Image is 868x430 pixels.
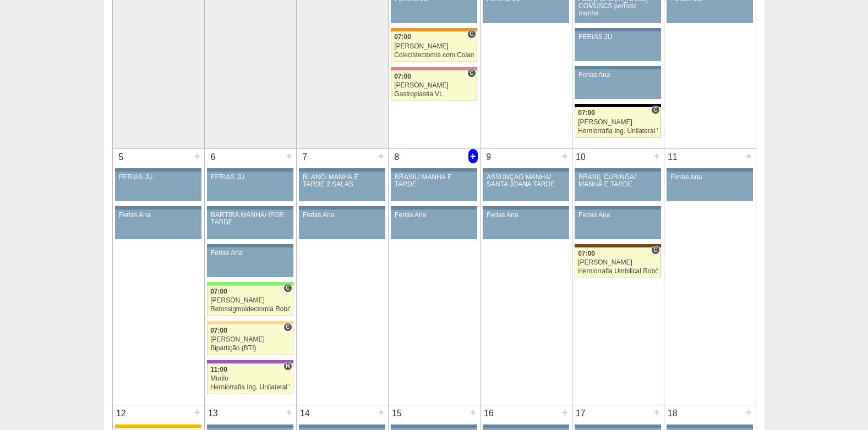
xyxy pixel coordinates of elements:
a: C 07:00 [PERSON_NAME] Bipartição (BTI) [207,324,293,355]
div: [PERSON_NAME] [394,82,474,89]
div: 18 [664,405,681,422]
a: C 07:00 [PERSON_NAME] Herniorrafia Ing. Unilateral VL [575,107,660,138]
div: Key: Aviso [575,206,660,210]
div: Herniorrafia Ing. Unilateral VL [578,128,658,135]
div: BRASIL/ MANHÃ E TARDE [395,174,473,188]
div: Key: Aviso [207,425,293,428]
div: BRASIL CURINGA/ MANHÃ E TARDE [578,174,657,188]
span: Consultório [283,323,292,332]
span: 07:00 [210,288,227,295]
a: Ferias Ana [115,210,201,239]
div: Key: Aviso [575,28,660,31]
a: Ferias Ana [391,210,477,239]
a: BRASIL/ MANHÃ E TARDE [391,172,477,201]
div: + [193,149,202,163]
div: Key: Aviso [391,168,477,172]
div: Ferias Ana [395,212,473,219]
div: 14 [297,405,314,422]
span: 07:00 [578,250,595,257]
span: Consultório [651,246,659,255]
div: Ferias Ana [578,71,657,79]
span: 07:00 [578,109,595,117]
div: Key: Bartira [207,321,293,324]
span: Consultório [283,284,292,293]
div: 7 [297,149,314,166]
a: BRASIL CURINGA/ MANHÃ E TARDE [575,172,660,201]
div: Key: Blanc [575,104,660,107]
span: 11:00 [210,366,227,373]
div: [PERSON_NAME] [210,297,290,304]
div: Key: Aviso [207,168,293,172]
div: 16 [481,405,498,422]
div: Key: Aviso [483,206,569,210]
div: + [560,405,570,420]
div: Ferias Ana [487,212,565,219]
div: 6 [205,149,222,166]
div: Herniorrafia Umbilical Robótica [578,268,658,275]
div: [PERSON_NAME] [210,336,290,343]
div: ASSUNÇÃO MANHÃ/ SANTA JOANA TARDE [487,174,565,188]
a: C 07:00 [PERSON_NAME] Herniorrafia Umbilical Robótica [575,247,660,278]
div: Key: Aviso [391,206,477,210]
div: Key: Santa Joana [575,244,660,247]
span: Consultório [651,106,659,114]
div: 13 [205,405,222,422]
div: Key: Aviso [667,425,752,428]
a: Ferias Ana [575,210,660,239]
a: Ferias Ana [667,172,752,201]
span: 07:00 [394,33,411,41]
div: + [744,149,754,163]
div: 8 [389,149,406,166]
a: C 07:00 [PERSON_NAME] Retossigmoidectomia Robótica [207,285,293,316]
div: Key: Aviso [483,425,569,428]
div: 11 [664,149,681,166]
a: ASSUNÇÃO MANHÃ/ SANTA JOANA TARDE [483,172,569,201]
div: Key: São Luiz - SCS [391,28,477,31]
span: Hospital [283,362,292,371]
div: 12 [113,405,130,422]
div: Key: Aviso [299,425,385,428]
div: + [744,405,754,420]
a: BARTIRA MANHÃ/ IFOR TARDE [207,210,293,239]
div: Gastroplastia VL [394,91,474,98]
a: Ferias Ana [483,210,569,239]
div: + [376,405,386,420]
a: Ferias Ana [299,210,385,239]
div: [PERSON_NAME] [578,119,658,126]
div: Key: Aviso [575,66,660,69]
div: Key: Feriado [115,425,201,428]
div: 5 [113,149,130,166]
div: + [560,149,570,163]
div: Herniorrafia Ing. Unilateral VL [210,384,290,391]
div: + [285,149,294,163]
span: Consultório [467,69,476,78]
div: BLANC/ MANHÃ E TARDE 2 SALAS [303,174,381,188]
div: Key: Aviso [115,168,201,172]
div: Colecistectomia com Colangiografia VL [394,52,474,59]
div: [PERSON_NAME] [394,43,474,50]
div: Ferias Ana [119,212,198,219]
a: FERIAS JU [115,172,201,201]
div: BARTIRA MANHÃ/ IFOR TARDE [211,212,290,226]
div: Key: Aviso [575,168,660,172]
div: + [285,405,294,420]
a: C 07:00 [PERSON_NAME] Gastroplastia VL [391,70,477,101]
div: Retossigmoidectomia Robótica [210,306,290,313]
div: Murilo [210,375,290,382]
div: Key: Santa Helena [391,67,477,70]
div: Key: Aviso [207,244,293,247]
a: H 11:00 Murilo Herniorrafia Ing. Unilateral VL [207,363,293,394]
div: 15 [389,405,406,422]
div: Key: Aviso [483,168,569,172]
a: Ferias Ana [575,69,660,99]
div: + [652,405,662,420]
div: 10 [572,149,589,166]
div: Key: Aviso [299,206,385,210]
div: Bipartição (BTI) [210,345,290,352]
a: FERIAS JU [575,31,660,61]
div: Key: Aviso [299,168,385,172]
div: Ferias Ana [578,212,657,219]
span: Consultório [467,30,476,38]
div: Key: Aviso [575,425,660,428]
div: Key: Aviso [667,168,752,172]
